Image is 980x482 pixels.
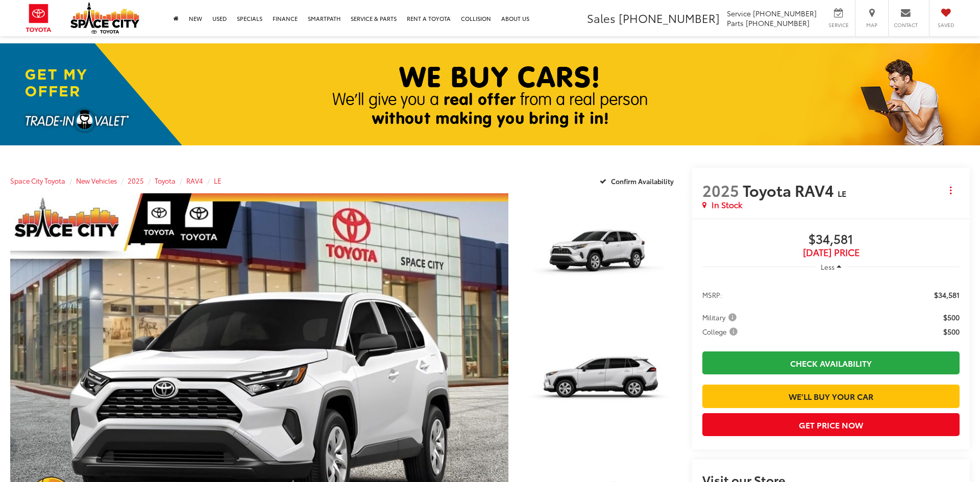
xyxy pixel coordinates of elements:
a: Check Availability [702,351,960,374]
a: New Vehicles [76,176,117,185]
a: Space City Toyota [10,176,65,185]
span: Service [727,8,751,18]
span: [PHONE_NUMBER] [619,10,720,26]
span: [PHONE_NUMBER] [746,18,810,28]
span: Confirm Availability [611,176,674,186]
span: dropdown dots [950,186,951,194]
button: Get Price Now [702,413,960,436]
a: Expand Photo 2 [520,321,682,443]
a: RAV4 [186,176,203,185]
span: Sales [587,10,616,26]
span: $34,581 [702,232,960,247]
span: $500 [943,312,960,322]
a: Toyota [155,176,176,185]
a: LE [214,176,222,185]
span: 2025 [702,179,739,201]
span: [DATE] Price [702,247,960,258]
img: 2025 Toyota RAV4 LE [518,192,683,316]
span: Saved [935,21,957,29]
button: Actions [942,181,960,199]
img: 2025 Toyota RAV4 LE [518,320,683,444]
span: Parts [727,18,744,28]
span: Toyota RAV4 [743,179,838,201]
span: Service [827,21,850,29]
button: Confirm Availability [594,172,682,190]
a: 2025 [128,176,144,185]
span: Military [702,312,739,322]
span: In Stock [712,199,742,211]
span: Contact [894,21,918,29]
span: $500 [943,326,960,337]
span: [PHONE_NUMBER] [753,8,817,18]
button: Military [702,312,740,322]
img: Space City Toyota [70,2,139,34]
span: College [702,326,740,337]
span: MSRP: [702,290,722,300]
span: Less [821,262,835,271]
a: Expand Photo 1 [520,193,682,315]
span: Map [861,21,883,29]
button: Less [816,258,846,276]
button: College [702,326,741,337]
span: $34,581 [934,290,960,300]
span: LE [838,187,846,199]
a: We'll Buy Your Car [702,385,960,408]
